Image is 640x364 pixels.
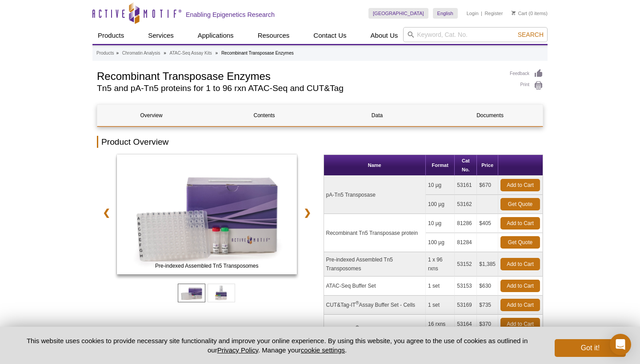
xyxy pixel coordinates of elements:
a: Data [323,105,431,126]
td: Pre-indexed Assembled Tn5 Transposomes [324,252,426,277]
a: ❯ [298,202,317,223]
td: 81286 [455,214,477,233]
a: Feedback [510,69,543,79]
input: Keyword, Cat. No. [403,27,548,42]
li: (0 items) [512,8,548,19]
th: Format [426,155,455,176]
a: Add to Cart [500,258,540,270]
a: Add to Cart [500,280,540,292]
img: Pre-indexed Assembled Tn5 Transposomes [117,154,297,274]
td: 53164 [455,315,477,334]
td: 10 µg [426,176,455,195]
a: [GEOGRAPHIC_DATA] [368,8,428,19]
a: Add to Cart [500,318,540,330]
p: This website uses cookies to provide necessary site functionality and improve your online experie... [14,336,540,355]
div: Open Intercom Messenger [610,334,631,355]
span: Pre-indexed Assembled Tn5 Transposomes [119,261,295,270]
a: About Us [365,27,404,44]
td: 1 set [426,296,455,315]
li: » [164,51,166,55]
a: Add to Cart [500,217,540,229]
a: ATAC-Seq Kit [117,154,297,277]
a: Get Quote [500,236,540,249]
h2: Tn5 and pA-Tn5 proteins for 1 to 96 rxn ATAC-Seq and CUT&Tag [97,84,501,92]
td: 53169 [455,296,477,315]
h2: Product Overview [97,136,543,148]
h1: Recombinant Transposase Enzymes [97,69,501,82]
a: Services [143,27,179,44]
span: Search [518,31,544,38]
td: 53153 [455,277,477,296]
sup: ® [356,301,359,305]
td: CUT&Tag-IT Assembled pA-Tn5 Transposomes [324,315,426,353]
td: 1 set [426,277,455,296]
h2: Enabling Epigenetics Research [186,11,275,19]
a: Add to Cart [500,299,540,311]
li: | [481,8,482,19]
li: » [116,51,119,55]
a: Products [92,27,129,44]
li: » [216,51,218,55]
sup: ® [356,325,359,330]
td: 81284 [455,233,477,252]
a: Applications [192,27,239,44]
a: Resources [252,27,295,44]
a: ATAC-Seq Assay Kits [170,49,212,57]
td: Recombinant Tn5 Transposase protein [324,214,426,252]
button: Search [515,31,546,39]
a: Documents [436,105,544,126]
td: pA-Tn5 Transposase [324,176,426,214]
a: Products [96,49,114,57]
a: English [433,8,458,19]
th: Name [324,155,426,176]
th: Price [477,155,498,176]
th: Cat No. [455,155,477,176]
td: 1 x 96 rxns [426,252,455,277]
td: $405 [477,214,498,233]
td: $630 [477,277,498,296]
img: Your Cart [512,11,516,15]
td: 53161 [455,176,477,195]
a: ❮ [97,202,116,223]
a: Add to Cart [500,179,540,191]
a: Register [484,10,503,16]
td: 100 µg [426,233,455,252]
td: $1,385 [477,252,498,277]
a: Cart [512,10,527,16]
button: Got it! [555,339,626,357]
a: Overview [97,105,205,126]
a: Print [510,81,543,91]
td: $370 [477,315,498,334]
button: cookie settings [301,346,345,354]
td: $670 [477,176,498,195]
a: Contact Us [308,27,352,44]
td: ATAC-Seq Buffer Set [324,277,426,296]
li: Recombinant Transposase Enzymes [221,51,294,55]
td: 100 µg [426,195,455,214]
td: 53162 [455,195,477,214]
td: CUT&Tag-IT Assay Buffer Set - Cells [324,296,426,315]
a: Chromatin Analysis [122,49,160,57]
a: Login [467,10,479,16]
td: 53152 [455,252,477,277]
a: Contents [210,105,318,126]
a: Get Quote [500,198,540,210]
td: $735 [477,296,498,315]
a: Privacy Policy [217,346,258,354]
td: 10 µg [426,214,455,233]
td: 16 rxns [426,315,455,334]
